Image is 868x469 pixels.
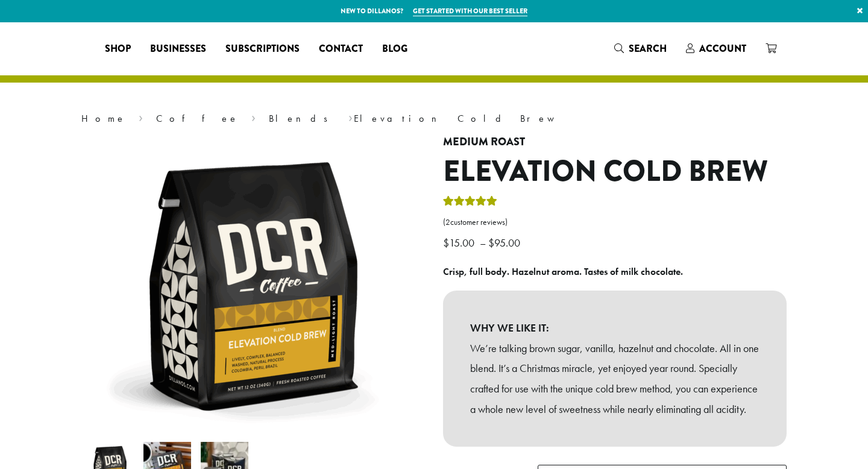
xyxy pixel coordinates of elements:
span: 2 [445,217,450,227]
span: $ [443,236,449,250]
a: Get started with our best seller [413,6,527,16]
span: Shop [105,42,131,57]
a: Search [605,39,676,58]
span: › [139,107,143,126]
bdi: 15.00 [443,236,477,250]
span: Search [629,42,667,55]
a: Coffee [156,112,239,125]
span: Blog [382,42,407,57]
a: Blends [269,112,336,125]
span: – [480,236,486,250]
span: $ [488,236,494,250]
a: (2customer reviews) [443,216,787,228]
bdi: 95.00 [488,236,523,250]
span: Businesses [150,42,206,57]
img: Elevation Cold Brew [102,136,404,437]
a: Home [81,112,126,125]
nav: Breadcrumb [81,112,787,126]
span: Subscriptions [225,42,300,57]
h1: Elevation Cold Brew [443,154,787,189]
b: WHY WE LIKE IT: [470,318,759,338]
b: Crisp, full body. Hazelnut aroma. Tastes of milk chocolate. [443,265,683,278]
div: Rated 5.00 out of 5 [443,194,497,212]
span: › [251,107,256,126]
h4: Medium Roast [443,136,787,149]
span: Contact [319,42,363,57]
p: We’re talking brown sugar, vanilla, hazelnut and chocolate. All in one blend. It’s a Christmas mi... [470,338,759,420]
span: › [348,107,353,126]
span: Account [699,42,746,55]
a: Shop [95,39,140,58]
